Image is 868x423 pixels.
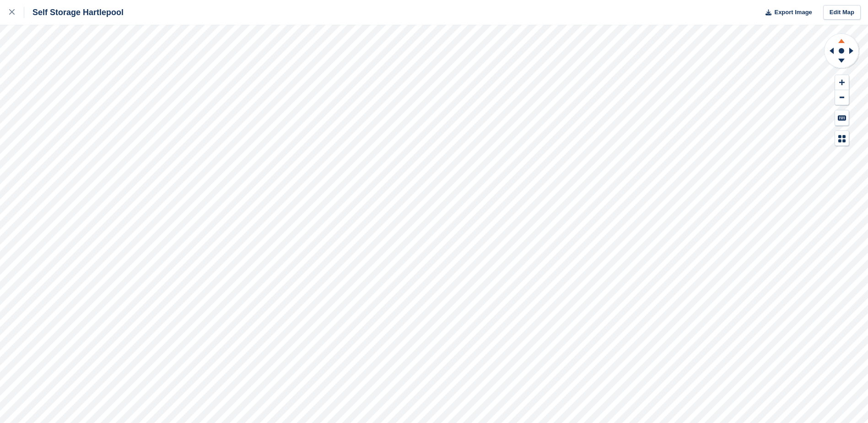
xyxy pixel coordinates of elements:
[835,75,849,90] button: Zoom In
[835,110,849,125] button: Keyboard Shortcuts
[835,90,849,105] button: Zoom Out
[774,8,812,17] span: Export Image
[24,7,124,18] div: Self Storage Hartlepool
[835,131,849,146] button: Map Legend
[760,5,812,20] button: Export Image
[823,5,861,20] a: Edit Map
